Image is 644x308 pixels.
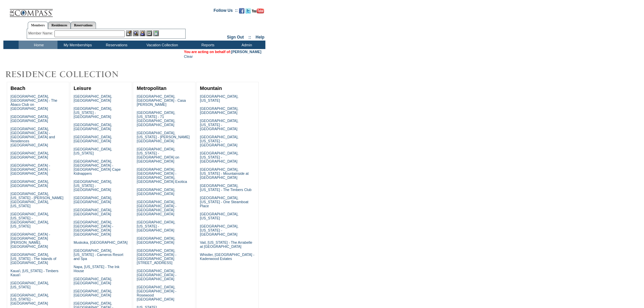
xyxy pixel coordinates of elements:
[200,224,238,236] a: [GEOGRAPHIC_DATA], [US_STATE] - [GEOGRAPHIC_DATA]
[200,240,252,248] a: Vail, [US_STATE] - The Arrabelle at [GEOGRAPHIC_DATA]
[137,167,187,184] a: [GEOGRAPHIC_DATA], [GEOGRAPHIC_DATA] - [GEOGRAPHIC_DATA], [GEOGRAPHIC_DATA] Exotica
[245,10,251,14] a: Follow us on Twitter
[74,289,112,297] a: [GEOGRAPHIC_DATA], [GEOGRAPHIC_DATA]
[137,147,179,163] a: [GEOGRAPHIC_DATA], [US_STATE] - [GEOGRAPHIC_DATA] on [GEOGRAPHIC_DATA]
[10,151,49,159] a: [GEOGRAPHIC_DATA], [GEOGRAPHIC_DATA]
[200,212,238,220] a: [GEOGRAPHIC_DATA], [US_STATE]
[245,8,251,14] img: Follow us on Twitter
[9,3,53,17] img: Compass Home
[10,212,49,228] a: [GEOGRAPHIC_DATA], [US_STATE] - [GEOGRAPHIC_DATA], [US_STATE]
[239,8,244,14] img: Become our fan on Facebook
[188,41,226,49] td: Reports
[231,50,261,54] a: [PERSON_NAME]
[74,159,121,175] a: [GEOGRAPHIC_DATA], [GEOGRAPHIC_DATA] - [GEOGRAPHIC_DATA] Cape Kidnappers
[200,167,248,180] a: [GEOGRAPHIC_DATA], [US_STATE] - Mountainside at [GEOGRAPHIC_DATA]
[137,86,166,91] a: Metropolitan
[200,94,238,102] a: [GEOGRAPHIC_DATA], [US_STATE]
[71,22,96,29] a: Reservations
[74,208,112,216] a: [GEOGRAPHIC_DATA], [GEOGRAPHIC_DATA]
[74,123,112,131] a: [GEOGRAPHIC_DATA], [GEOGRAPHIC_DATA]
[57,41,96,49] td: My Memberships
[137,188,175,196] a: [GEOGRAPHIC_DATA], [GEOGRAPHIC_DATA]
[256,35,264,40] a: Help
[10,127,55,147] a: [GEOGRAPHIC_DATA], [GEOGRAPHIC_DATA] - [GEOGRAPHIC_DATA] and Residences [GEOGRAPHIC_DATA]
[74,220,113,236] a: [GEOGRAPHIC_DATA], [GEOGRAPHIC_DATA] - [GEOGRAPHIC_DATA] [GEOGRAPHIC_DATA]
[137,248,176,265] a: [GEOGRAPHIC_DATA], [GEOGRAPHIC_DATA] - [GEOGRAPHIC_DATA][STREET_ADDRESS]
[3,10,9,10] img: i.gif
[137,131,190,143] a: [GEOGRAPHIC_DATA], [US_STATE] - [PERSON_NAME][GEOGRAPHIC_DATA]
[48,22,71,29] a: Residences
[214,7,238,16] td: Follow Us ::
[252,10,264,14] a: Subscribe to our YouTube Channel
[10,180,49,188] a: [GEOGRAPHIC_DATA], [GEOGRAPHIC_DATA]
[74,180,112,192] a: [GEOGRAPHIC_DATA], [US_STATE] - [GEOGRAPHIC_DATA]
[227,35,244,40] a: Sign Out
[28,30,54,36] div: Member Name:
[239,10,244,14] a: Become our fan on Facebook
[74,86,91,91] a: Leisure
[74,240,127,244] a: Muskoka, [GEOGRAPHIC_DATA]
[74,277,112,285] a: [GEOGRAPHIC_DATA], [GEOGRAPHIC_DATA]
[137,285,176,301] a: [GEOGRAPHIC_DATA], [GEOGRAPHIC_DATA] - Rosewood [GEOGRAPHIC_DATA]
[74,106,112,119] a: [GEOGRAPHIC_DATA], [US_STATE] - [GEOGRAPHIC_DATA]
[200,135,238,147] a: [GEOGRAPHIC_DATA], [US_STATE] - [GEOGRAPHIC_DATA]
[200,106,238,115] a: [GEOGRAPHIC_DATA], [GEOGRAPHIC_DATA]
[28,22,48,29] a: Members
[74,94,112,102] a: [GEOGRAPHIC_DATA], [GEOGRAPHIC_DATA]
[137,111,175,127] a: [GEOGRAPHIC_DATA], [US_STATE] - 71 [GEOGRAPHIC_DATA], [GEOGRAPHIC_DATA]
[126,30,132,36] img: b_edit.gif
[184,50,261,54] span: You are acting on behalf of:
[200,253,254,261] a: Whistler, [GEOGRAPHIC_DATA] - Kadenwood Estates
[10,253,56,265] a: [GEOGRAPHIC_DATA], [US_STATE] - The Islands of [GEOGRAPHIC_DATA]
[137,94,186,106] a: [GEOGRAPHIC_DATA], [GEOGRAPHIC_DATA] - Casa [PERSON_NAME]
[200,184,252,192] a: [GEOGRAPHIC_DATA], [US_STATE] - The Timbers Club
[10,232,50,248] a: [GEOGRAPHIC_DATA] - [GEOGRAPHIC_DATA][PERSON_NAME], [GEOGRAPHIC_DATA]
[146,30,152,36] img: Reservations
[184,54,193,58] a: Clear
[10,115,49,123] a: [GEOGRAPHIC_DATA], [GEOGRAPHIC_DATA]
[96,41,135,49] td: Reservations
[226,41,265,49] td: Admin
[137,220,175,232] a: [GEOGRAPHIC_DATA], [US_STATE] - [GEOGRAPHIC_DATA]
[153,30,159,36] img: b_calculator.gif
[74,135,112,143] a: [GEOGRAPHIC_DATA], [GEOGRAPHIC_DATA]
[133,30,139,36] img: View
[74,196,112,204] a: [GEOGRAPHIC_DATA], [GEOGRAPHIC_DATA]
[137,269,176,281] a: [GEOGRAPHIC_DATA], [GEOGRAPHIC_DATA] - [GEOGRAPHIC_DATA]
[10,269,58,277] a: Kaua'i, [US_STATE] - Timbers Kaua'i
[200,151,238,163] a: [GEOGRAPHIC_DATA], [US_STATE] - [GEOGRAPHIC_DATA]
[200,119,238,131] a: [GEOGRAPHIC_DATA], [US_STATE] - [GEOGRAPHIC_DATA]
[10,192,64,208] a: [GEOGRAPHIC_DATA], [US_STATE] - [PERSON_NAME][GEOGRAPHIC_DATA], [US_STATE]
[252,8,264,14] img: Subscribe to our YouTube Channel
[74,147,112,155] a: [GEOGRAPHIC_DATA], [US_STATE]
[248,35,251,40] span: ::
[74,265,120,273] a: Napa, [US_STATE] - The Ink House
[137,200,176,216] a: [GEOGRAPHIC_DATA], [GEOGRAPHIC_DATA] - [GEOGRAPHIC_DATA] [GEOGRAPHIC_DATA]
[10,86,25,91] a: Beach
[19,41,57,49] td: Home
[3,68,135,81] img: Destinations by Exclusive Resorts
[200,86,222,91] a: Mountain
[137,236,175,244] a: [GEOGRAPHIC_DATA], [GEOGRAPHIC_DATA]
[140,30,145,36] img: Impersonate
[74,248,123,261] a: [GEOGRAPHIC_DATA], [US_STATE] - Carneros Resort and Spa
[200,196,248,208] a: [GEOGRAPHIC_DATA], [US_STATE] - One Steamboat Place
[10,94,57,111] a: [GEOGRAPHIC_DATA], [GEOGRAPHIC_DATA] - The Abaco Club on [GEOGRAPHIC_DATA]
[10,293,49,305] a: [GEOGRAPHIC_DATA], [US_STATE] - [GEOGRAPHIC_DATA]
[10,281,49,289] a: [GEOGRAPHIC_DATA], [US_STATE]
[135,41,188,49] td: Vacation Collection
[10,163,50,175] a: [GEOGRAPHIC_DATA] - [GEOGRAPHIC_DATA] - [GEOGRAPHIC_DATA]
